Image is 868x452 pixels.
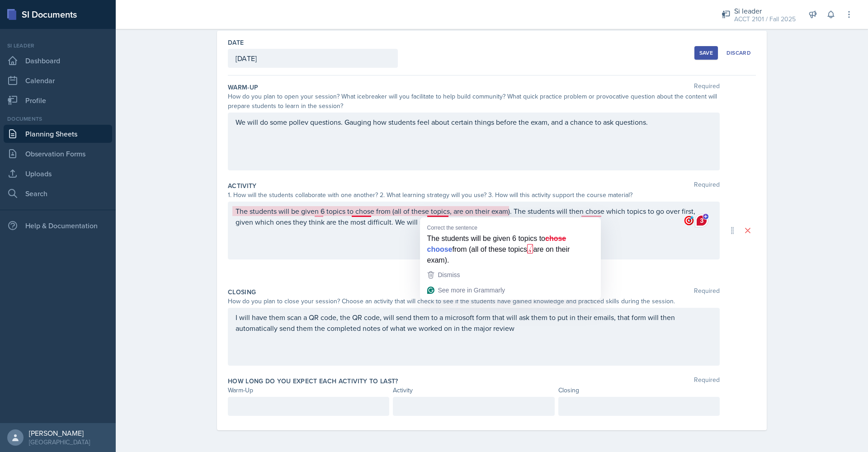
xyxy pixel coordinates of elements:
[4,115,112,123] div: Documents
[228,83,258,92] label: Warm-Up
[4,125,112,143] a: Planning Sheets
[393,386,554,395] div: Activity
[4,165,112,183] a: Uploads
[236,206,712,227] p: The students will be given 6 topics to chose from (all of these topics, are on their exam). The s...
[228,181,257,190] label: Activity
[228,386,389,395] div: Warm-Up
[734,5,796,16] div: Si leader
[4,91,112,109] a: Profile
[29,428,90,438] div: [PERSON_NAME]
[4,71,112,89] a: Calendar
[699,49,713,56] div: Save
[236,312,712,334] p: I will have them scan a QR code, the QR code, will send them to a microsoft form that will ask th...
[4,42,112,50] div: Si leader
[228,92,720,111] div: How do you plan to open your session? What icebreaker will you facilitate to help build community...
[4,184,112,202] a: Search
[228,38,244,47] label: Date
[694,46,718,60] button: Save
[734,14,796,24] div: ACCT 2101 / Fall 2025
[726,49,751,56] div: Discard
[4,145,112,163] a: Observation Forms
[694,287,720,297] span: Required
[694,181,720,190] span: Required
[236,117,712,127] p: We will do some pollev questions. Gauging how students feel about certain things before the exam,...
[228,287,256,297] label: Closing
[29,438,90,447] div: [GEOGRAPHIC_DATA]
[558,386,720,395] div: Closing
[228,190,720,200] div: 1. How will the students collaborate with one another? 2. What learning strategy will you use? 3....
[722,46,756,60] button: Discard
[694,377,720,386] span: Required
[4,217,112,235] div: Help & Documentation
[4,52,112,70] a: Dashboard
[228,377,398,386] label: How long do you expect each activity to last?
[228,297,720,306] div: How do you plan to close your session? Choose an activity that will check to see if the students ...
[694,83,720,92] span: Required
